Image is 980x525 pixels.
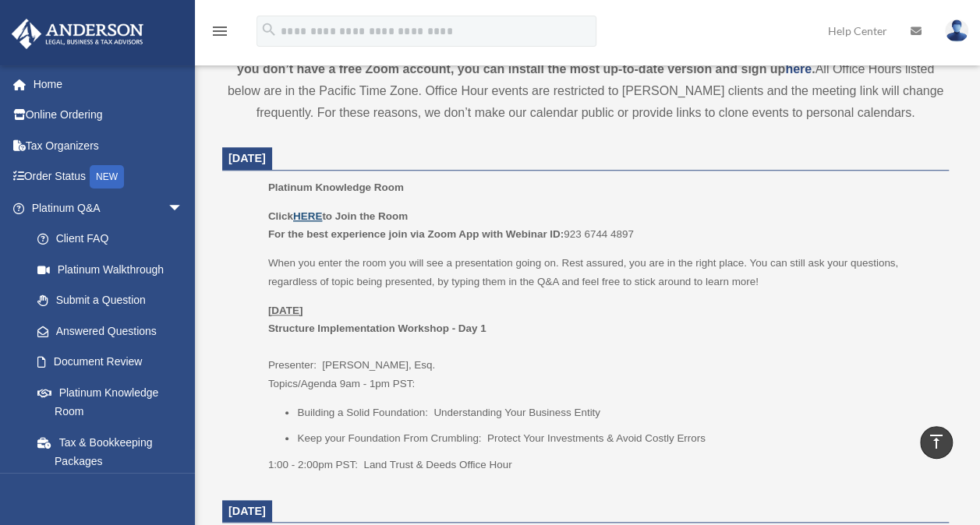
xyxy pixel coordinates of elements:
a: Online Ordering [11,100,207,131]
a: Document Review [22,347,207,378]
p: 1:00 - 2:00pm PST: Land Trust & Deeds Office Hour [268,456,938,474]
strong: . [812,62,815,76]
span: [DATE] [228,152,266,164]
img: Anderson Advisors Platinum Portal [7,19,148,49]
div: NEW [90,165,124,189]
i: menu [211,22,229,41]
a: Tax & Bookkeeping Packages [22,427,207,477]
a: Tax Organizers [11,130,207,161]
li: Keep your Foundation From Crumbling: Protect Your Investments & Avoid Costly Errors [297,429,938,448]
p: When you enter the room you will see a presentation going on. Rest assured, you are in the right ... [268,254,938,291]
a: vertical_align_top [920,426,953,459]
u: [DATE] [268,305,303,316]
span: Platinum Knowledge Room [268,181,404,193]
a: Platinum Knowledge Room [22,377,199,427]
span: [DATE] [228,505,266,517]
a: Platinum Walkthrough [22,254,207,285]
span: arrow_drop_down [168,192,199,224]
a: here [785,62,812,76]
b: Click to Join the Room [268,210,408,222]
li: Building a Solid Foundation: Understanding Your Business Entity [297,403,938,422]
a: Order StatusNEW [11,161,207,193]
a: Client FAQ [22,224,207,255]
p: 923 6744 4897 [268,207,938,244]
a: Answered Questions [22,315,207,347]
div: All Office Hours listed below are in the Pacific Time Zone. Office Hour events are restricted to ... [222,37,949,124]
i: vertical_align_top [927,432,946,451]
a: Home [11,69,207,100]
img: User Pic [945,19,968,42]
a: Submit a Question [22,285,207,316]
p: Presenter: [PERSON_NAME], Esq. Topics/Agenda 9am - 1pm PST: [268,301,938,393]
i: search [260,21,278,38]
a: menu [211,27,229,41]
a: Platinum Q&Aarrow_drop_down [11,192,207,224]
b: For the best experience join via Zoom App with Webinar ID: [268,228,564,240]
b: Structure Implementation Workshop - Day 1 [268,322,486,334]
a: HERE [293,210,322,222]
